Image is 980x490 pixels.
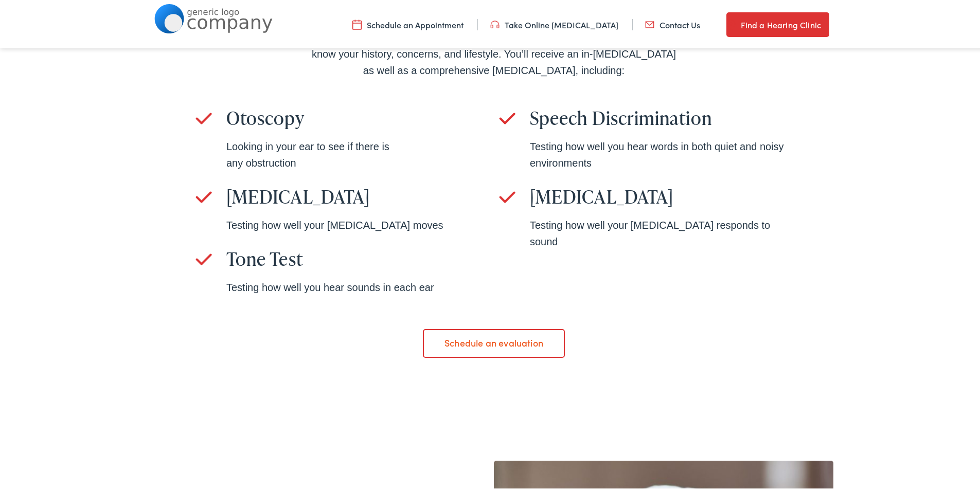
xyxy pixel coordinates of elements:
[226,105,489,127] h3: Otoscopy
[530,105,792,127] h3: Speech Discrimination
[530,184,792,206] h3: [MEDICAL_DATA]
[352,17,362,28] img: utility icon
[226,184,489,206] h3: [MEDICAL_DATA]
[226,215,489,231] div: Testing how well your [MEDICAL_DATA] moves
[490,17,618,28] a: Take Online [MEDICAL_DATA]
[226,277,489,294] div: Testing how well you hear sounds in each ear
[530,136,792,169] div: Testing how well you hear words in both quiet and noisy environments
[226,246,489,268] h3: Tone Test
[645,17,654,28] img: utility icon
[726,16,736,29] img: utility icon
[309,27,679,77] div: When you visit in person for a risk-free evaluation, we'll spend time getting to know your histor...
[490,17,500,28] img: utility icon
[226,136,489,169] div: Looking in your ear to see if there is any obstruction
[645,17,700,28] a: Contact Us
[726,10,829,35] a: Find a Hearing Clinic
[530,215,792,248] div: Testing how well your [MEDICAL_DATA] responds to sound
[423,327,564,356] a: Schedule an evaluation
[352,17,464,28] a: Schedule an Appointment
